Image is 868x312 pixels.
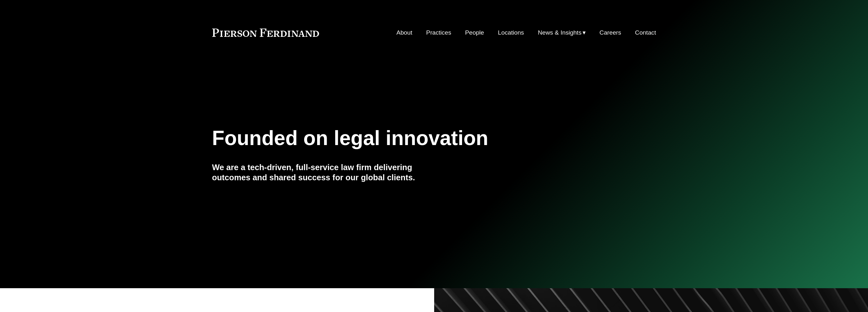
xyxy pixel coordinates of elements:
[599,27,621,39] a: Careers
[635,27,656,39] a: Contact
[212,127,582,150] h1: Founded on legal innovation
[538,27,582,38] span: News & Insights
[538,27,586,39] a: folder dropdown
[396,27,412,39] a: About
[212,162,434,183] h4: We are a tech-driven, full-service law firm delivering outcomes and shared success for our global...
[465,27,484,39] a: People
[498,27,524,39] a: Locations
[426,27,451,39] a: Practices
